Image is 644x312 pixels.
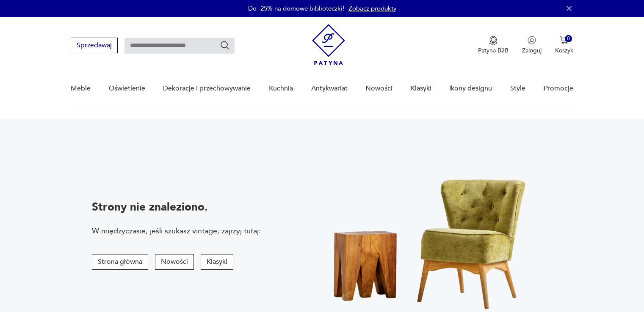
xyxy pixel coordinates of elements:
[510,72,525,105] a: Style
[163,72,251,105] a: Dekoracje i przechowywanie
[92,200,261,215] p: Strony nie znaleziono.
[348,4,396,13] a: Zobacz produkty
[555,36,573,55] button: 0Koszyk
[478,47,509,55] p: Patyna B2B
[92,226,261,236] p: W międzyczasie, jeśli szukasz vintage, zajrzyj tutaj:
[109,72,145,105] a: Oświetlenie
[449,72,492,105] a: Ikony designu
[411,72,431,105] a: Klasyki
[528,36,536,44] img: Ikonka użytkownika
[311,72,348,105] a: Antykwariat
[312,24,345,65] img: Patyna - sklep z meblami i dekoracjami vintage
[478,36,509,55] a: Ikona medaluPatyna B2B
[522,47,542,55] p: Zaloguj
[489,36,498,45] img: Ikona medalu
[155,254,194,270] button: Nowości
[71,72,91,105] a: Meble
[220,40,230,50] button: Szukaj
[544,72,573,105] a: Promocje
[71,38,118,53] button: Sprzedawaj
[560,36,568,44] img: Ikona koszyka
[478,36,509,55] button: Patyna B2B
[522,36,542,55] button: Zaloguj
[71,43,118,49] a: Sprzedawaj
[269,72,293,105] a: Kuchnia
[555,47,573,55] p: Koszyk
[201,254,233,270] button: Klasyki
[92,254,148,270] button: Strona główna
[248,4,344,13] p: Do -25% na domowe biblioteczki!
[565,35,572,42] div: 0
[365,72,392,105] a: Nowości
